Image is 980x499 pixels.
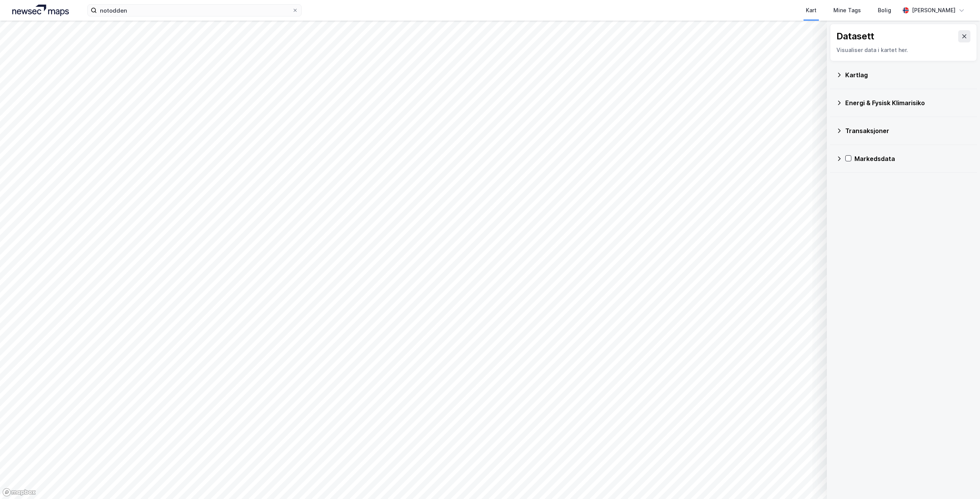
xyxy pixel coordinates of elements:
[912,6,955,15] div: [PERSON_NAME]
[833,6,861,15] div: Mine Tags
[845,70,971,80] div: Kartlag
[12,5,69,16] img: logo.a4113a55bc3d86da70a041830d287a7e.svg
[836,46,970,55] div: Visualiser data i kartet her.
[942,462,980,499] iframe: Chat Widget
[854,154,971,163] div: Markedsdata
[2,488,36,497] a: Mapbox homepage
[845,126,971,135] div: Transaksjoner
[878,6,891,15] div: Bolig
[942,462,980,499] div: Kontrollprogram for chat
[806,6,817,15] div: Kart
[97,5,292,16] input: Søk på adresse, matrikkel, gårdeiere, leietakere eller personer
[836,30,874,42] div: Datasett
[845,98,971,107] div: Energi & Fysisk Klimarisiko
